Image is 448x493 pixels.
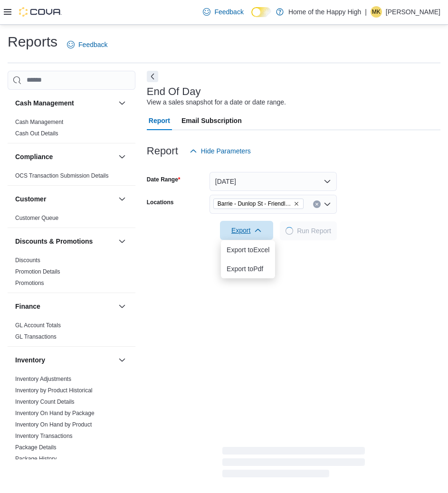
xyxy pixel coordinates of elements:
button: Hide Parameters [186,142,255,161]
button: LoadingRun Report [280,221,337,240]
button: Cash Management [15,98,114,108]
span: GL Account Totals [15,322,61,329]
a: Cash Out Details [15,130,58,137]
button: Customer [116,193,128,205]
a: Inventory Count Details [15,398,75,405]
span: Inventory by Product Historical [15,387,93,394]
h1: Reports [8,32,57,51]
button: Next [147,71,158,82]
button: Export toPdf [221,259,275,278]
div: Finance [8,320,135,346]
a: Package History [15,455,57,462]
a: Feedback [63,35,111,54]
button: Open list of options [324,200,331,208]
div: View a sales snapshot for a date or date range. [147,97,286,107]
span: Barrie - Dunlop St - Friendly Stranger [218,199,292,209]
a: GL Transactions [15,333,57,340]
button: Inventory [116,354,128,366]
p: [PERSON_NAME] [386,6,440,18]
span: Feedback [214,7,243,17]
button: Clear input [313,200,321,208]
span: Export to Excel [227,246,269,254]
button: Discounts & Promotions [116,236,128,247]
a: Inventory On Hand by Package [15,410,95,417]
h3: Customer [15,194,46,204]
button: Compliance [116,151,128,162]
a: Promotion Details [15,268,60,275]
a: Inventory On Hand by Product [15,421,92,428]
a: Package Details [15,444,57,451]
span: Inventory Adjustments [15,375,71,383]
button: Discounts & Promotions [15,237,114,246]
span: Export to Pdf [227,265,269,273]
button: Export [220,221,273,240]
button: Remove Barrie - Dunlop St - Friendly Stranger from selection in this group [294,201,299,207]
div: Customer [8,212,135,228]
span: Inventory Transactions [15,432,73,440]
span: Feedback [78,40,107,49]
a: Customer Queue [15,215,58,221]
span: Email Subscription [181,111,242,130]
a: Inventory Transactions [15,433,73,439]
div: Cash Management [8,116,135,143]
a: Cash Management [15,119,63,125]
h3: Inventory [15,355,45,365]
span: Loading [286,227,293,235]
a: Inventory by Product Historical [15,387,93,394]
button: [DATE] [210,172,337,191]
span: Customer Queue [15,214,58,222]
span: MK [372,6,381,18]
span: Run Report [297,226,331,236]
label: Locations [147,199,174,206]
h3: Cash Management [15,98,74,108]
img: Cova [19,7,62,17]
h3: Discounts & Promotions [15,237,93,246]
span: Report [149,111,170,130]
input: Dark Mode [251,7,271,17]
p: Home of the Happy High [288,6,361,18]
span: Loading [222,449,365,479]
button: Finance [116,301,128,312]
a: OCS Transaction Submission Details [15,172,109,179]
button: Inventory [15,355,114,365]
button: Compliance [15,152,114,161]
a: Inventory Adjustments [15,376,71,382]
button: Export toExcel [221,240,275,259]
p: | [365,6,367,18]
span: Hide Parameters [201,146,251,156]
div: Discounts & Promotions [8,255,135,293]
span: Package Details [15,444,57,451]
h3: End Of Day [147,86,201,97]
button: Cash Management [116,97,128,109]
h3: Finance [15,302,40,311]
span: Package History [15,455,57,463]
button: Customer [15,194,114,204]
button: Finance [15,302,114,311]
span: Inventory On Hand by Package [15,409,95,417]
a: Feedback [199,2,247,21]
h3: Compliance [15,152,53,161]
a: GL Account Totals [15,322,61,329]
span: Promotions [15,279,44,287]
div: Michael Kirkman [371,6,382,18]
span: Cash Out Details [15,130,58,137]
label: Date Range [147,176,181,183]
a: Discounts [15,257,40,264]
span: Export [226,221,267,240]
span: Discounts [15,256,40,264]
div: Compliance [8,170,135,185]
a: Promotions [15,280,44,286]
h3: Report [147,145,178,157]
span: Barrie - Dunlop St - Friendly Stranger [213,199,304,209]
